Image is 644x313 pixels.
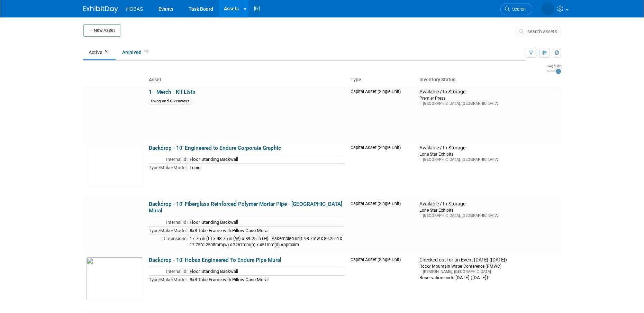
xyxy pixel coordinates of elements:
[149,163,188,171] td: Type/Make/Model:
[419,101,558,106] div: [GEOGRAPHIC_DATA], [GEOGRAPHIC_DATA]
[419,269,558,274] div: [PERSON_NAME], [GEOGRAPHIC_DATA]
[142,49,149,54] span: 18
[419,151,558,157] div: Lone Star Exhibits
[500,3,532,15] a: Search
[149,257,281,263] a: Backdrop - 10' Hobas Engineered To Endure Pipe Mural
[515,26,561,37] button: search assets
[149,218,188,226] td: Internal Id:
[188,275,345,283] td: 8x8 Tube Frame with Pillow Case Mural
[188,163,345,171] td: Lucid
[190,236,342,247] span: Assembled unit: 98.75”w x 89.25”h x 17.75”d 2508mm(w) x 2267mm(h) x 451mm(d) Approxim
[419,145,558,151] div: Available / In-Storage
[188,155,345,164] td: Floor Standing Backwall
[117,46,155,59] a: Archived18
[419,95,558,101] div: Premier Press
[419,257,558,263] div: Checked out for an Event [DATE] ([DATE])
[83,46,116,59] a: Active68
[103,49,110,54] span: 68
[149,98,191,104] div: Swag and Giveaways
[419,157,558,162] div: [GEOGRAPHIC_DATA], [GEOGRAPHIC_DATA]
[149,89,195,95] a: 1 - Merch - Kit Lists
[83,6,118,13] img: ExhibitDay
[348,86,417,142] td: Capital Asset (Single-Unit)
[188,267,345,276] td: Floor Standing Backwall
[348,198,417,254] td: Capital Asset (Single-Unit)
[149,226,188,234] td: Type/Make/Model:
[419,207,558,213] div: Lone Star Exhibits
[126,6,143,12] span: HOBAS
[149,155,188,164] td: Internal Id:
[149,145,281,151] a: Backdrop - 10' Engineered to Endure Corporate Graphic
[348,142,417,198] td: Capital Asset (Single-Unit)
[348,74,417,86] th: Type
[146,74,348,86] th: Asset
[546,64,561,68] div: Image Size
[419,274,558,281] div: Reservation ends [DATE] ([DATE])
[188,226,345,234] td: 8x8 Tube Frame with Pillow Case Mural
[419,201,558,207] div: Available / In-Storage
[188,218,345,226] td: Floor Standing Backwall
[419,213,558,218] div: [GEOGRAPHIC_DATA], [GEOGRAPHIC_DATA]
[527,29,557,34] span: search assets
[419,89,558,95] div: Available / In-Storage
[510,7,526,12] span: Search
[83,24,120,37] button: New Asset
[149,267,188,276] td: Internal Id:
[149,275,188,283] td: Type/Make/Model:
[541,2,554,16] img: Lia Chowdhury
[348,254,417,310] td: Capital Asset (Single-Unit)
[149,201,342,214] a: Backdrop - 10' Fiberglass Reinforced Polymer Mortar Pipe - [GEOGRAPHIC_DATA] Mural
[419,263,558,269] div: Rocky Mountain Water Conference (RMWC)
[190,236,269,241] span: 17.75 in (L) x 98.75 in (W) x 89.25 in (H)
[149,234,188,249] td: Dimensions:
